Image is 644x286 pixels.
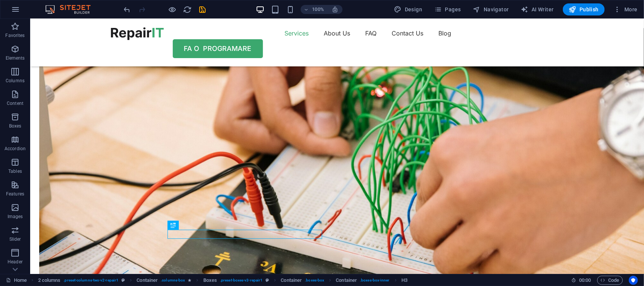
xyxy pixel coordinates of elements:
[336,276,357,285] span: Click to select. Double-click to edit
[9,236,21,242] p: Slider
[571,276,591,285] h6: Session time
[188,278,191,282] i: Element contains an animation
[266,278,269,282] i: This element is a customizable preset
[168,5,177,14] button: Click here to leave preview mode and continue editing
[161,276,185,285] span: . columns-box
[584,277,586,283] span: :
[5,32,25,38] p: Favorites
[38,276,61,285] span: Click to select. Double-click to edit
[394,6,423,13] span: Design
[6,55,25,61] p: Elements
[8,168,22,174] p: Tables
[473,6,509,13] span: Navigator
[305,276,324,285] span: . boxes-box
[5,146,26,152] p: Accordion
[312,5,324,14] h6: 100%
[198,5,207,14] i: Save (Ctrl+S)
[597,276,623,285] button: Code
[8,214,23,220] p: Images
[123,5,132,14] i: Undo: Edit headline (Ctrl+Z)
[63,276,118,285] span: . preset-columns-two-v2-repair1
[470,3,512,15] button: Navigator
[281,276,302,285] span: Click to select. Double-click to edit
[137,276,158,285] span: Click to select. Double-click to edit
[611,3,641,15] button: More
[43,5,100,14] img: Editor Logo
[7,100,23,106] p: Content
[569,6,599,13] span: Publish
[301,5,327,14] button: 100%
[434,6,461,13] span: Pages
[391,3,426,15] button: Design
[123,5,132,14] button: undo
[121,278,125,282] i: This element is a customizable preset
[401,276,407,285] span: Click to select. Double-click to edit
[183,5,192,14] button: reload
[601,276,619,285] span: Code
[521,6,554,13] span: AI Writer
[8,259,23,265] p: Header
[198,5,207,14] button: save
[203,276,217,285] span: Click to select. Double-click to edit
[431,3,464,15] button: Pages
[38,276,408,285] nav: breadcrumb
[332,6,338,13] i: On resize automatically adjust zoom level to fit chosen device.
[183,5,192,14] i: Reload page
[9,123,22,129] p: Boxes
[6,78,25,84] p: Columns
[6,276,27,285] a: Click to cancel selection. Double-click to open Pages
[579,276,591,285] span: 00 00
[220,276,263,285] span: . preset-boxes-v3-repair1
[391,3,426,15] div: Design (Ctrl+Alt+Y)
[360,276,390,285] span: . boxes-box-inner
[518,3,557,15] button: AI Writer
[614,6,638,13] span: More
[563,3,605,15] button: Publish
[629,276,638,285] button: Usercentrics
[6,191,24,197] p: Features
